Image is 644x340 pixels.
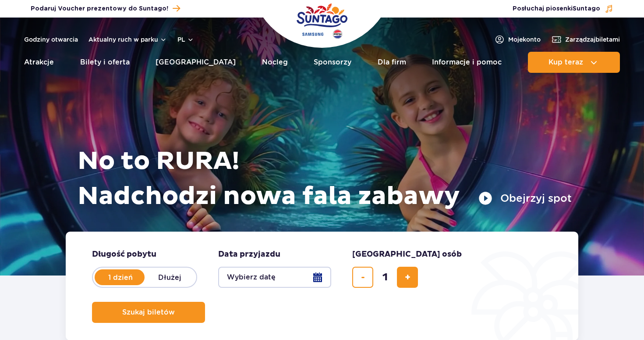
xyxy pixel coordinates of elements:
span: Zarządzaj biletami [565,35,620,44]
button: Posłuchaj piosenkiSuntago [513,4,613,13]
a: Bilety i oferta [80,52,130,73]
button: Kup teraz [528,52,620,73]
a: Sponsorzy [314,52,351,73]
button: Obejrzyj spot [478,191,572,205]
a: Zarządzajbiletami [551,34,620,45]
a: [GEOGRAPHIC_DATA] [156,52,236,73]
input: liczba biletów [375,267,396,288]
span: Podaruj Voucher prezentowy do Suntago! [31,4,168,13]
a: Podaruj Voucher prezentowy do Suntago! [31,3,180,14]
button: Aktualny ruch w parku [88,36,167,43]
h1: No to RURA! Nadchodzi nowa fala zabawy [78,144,572,214]
span: Posłuchaj piosenki [513,4,600,13]
button: dodaj bilet [397,267,418,288]
button: Wybierz datę [218,267,331,288]
a: Informacje i pomoc [432,52,502,73]
span: Moje konto [508,35,541,44]
a: Atrakcje [24,52,54,73]
a: Mojekonto [494,34,541,45]
label: 1 dzień [96,268,145,286]
label: Dłużej [145,268,195,286]
span: Kup teraz [548,58,583,66]
a: Godziny otwarcia [24,35,78,44]
a: Nocleg [262,52,288,73]
span: Szukaj biletów [122,308,175,316]
span: Data przyjazdu [218,249,280,260]
span: Suntago [573,6,600,12]
button: usuń bilet [352,267,373,288]
span: Długość pobytu [92,249,156,260]
span: [GEOGRAPHIC_DATA] osób [352,249,462,260]
button: pl [177,35,194,44]
button: Szukaj biletów [92,302,205,323]
a: Dla firm [378,52,406,73]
